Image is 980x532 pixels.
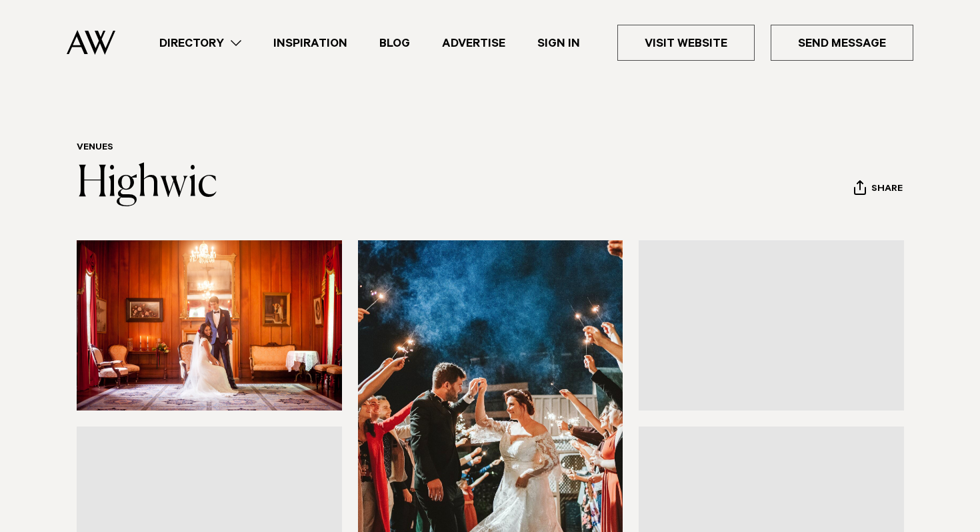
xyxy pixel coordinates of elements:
a: Blog [363,34,426,52]
button: Share [853,180,903,200]
a: Advertise [426,34,521,52]
a: Directory [143,34,257,52]
a: Venues [77,143,113,154]
a: Send Message [771,25,913,61]
span: Share [871,184,903,196]
a: Sign In [521,34,596,52]
a: Highwic [77,163,218,206]
a: Manicured grounds Highwic [639,240,904,411]
img: Auckland Weddings Logo [67,30,115,55]
a: Visit Website [617,25,755,61]
img: Character home Auckland [77,240,342,411]
a: Inspiration [257,34,363,52]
